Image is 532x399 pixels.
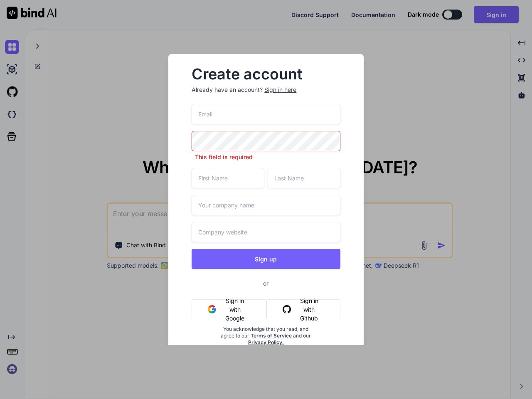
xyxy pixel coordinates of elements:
input: Last Name [268,168,340,188]
input: First Name [192,168,264,188]
input: Your company name [192,195,340,215]
p: This field is required [192,153,340,161]
span: or [230,273,302,293]
input: Company website [192,222,340,242]
h2: Create account [192,67,340,81]
button: Sign in with Github [266,299,340,319]
input: Email [192,104,340,124]
p: Already have an account? [192,86,340,94]
div: You acknowledge that you read, and agree to our and our [217,326,315,366]
img: github [283,305,291,313]
img: google [208,305,216,313]
a: Terms of Service [251,332,293,339]
button: Sign up [192,249,340,269]
div: Sign in here [264,86,296,94]
a: Privacy Policy. [248,339,284,345]
button: Sign in with Google [192,299,266,319]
